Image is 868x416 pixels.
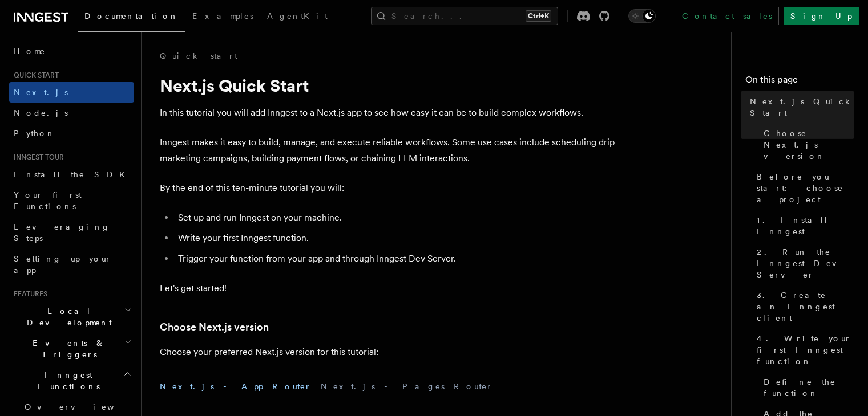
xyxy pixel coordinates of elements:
p: Inngest makes it easy to build, manage, and execute reliable workflows. Some use cases include sc... [160,134,616,166]
a: 4. Write your first Inngest function [752,328,854,372]
span: 3. Create an Inngest client [757,289,854,324]
p: Choose your preferred Next.js version for this tutorial: [160,344,616,360]
span: Next.js Quick Start [750,96,854,119]
button: Events & Triggers [9,333,134,365]
a: Node.js [9,103,134,123]
span: Examples [192,11,253,21]
a: 2. Run the Inngest Dev Server [752,242,854,285]
kbd: Ctrl+K [526,10,551,22]
button: Inngest Functions [9,365,134,397]
span: 4. Write your first Inngest function [757,333,854,367]
span: Home [14,46,46,57]
span: Quick start [9,71,59,80]
span: Documentation [84,11,179,21]
span: Install the SDK [14,170,132,179]
span: Choose Next.js version [764,128,854,162]
button: Local Development [9,301,134,333]
a: Next.js Quick Start [745,91,854,123]
h4: On this page [745,73,854,91]
a: Sign Up [784,7,859,25]
span: Inngest tour [9,153,64,162]
a: Your first Functions [9,185,134,217]
button: Toggle dark mode [628,9,656,23]
a: Quick start [160,50,237,62]
span: Your first Functions [14,190,82,211]
span: 1. Install Inngest [757,214,854,237]
a: Choose Next.js version [160,319,269,335]
span: Python [14,129,55,138]
span: 2. Run the Inngest Dev Server [757,246,854,280]
p: In this tutorial you will add Inngest to a Next.js app to see how easy it can be to build complex... [160,105,616,121]
a: 1. Install Inngest [752,210,854,242]
span: AgentKit [267,11,328,21]
span: Node.js [14,108,68,117]
button: Next.js - Pages Router [321,374,493,399]
a: Contact sales [675,7,779,25]
span: Local Development [9,305,124,328]
span: Define the function [764,376,854,399]
a: Before you start: choose a project [752,166,854,210]
button: Next.js - App Router [160,374,312,399]
li: Trigger your function from your app and through Inngest Dev Server. [175,251,616,267]
a: Python [9,123,134,144]
span: Setting up your app [14,254,112,275]
a: Documentation [78,3,185,32]
h1: Next.js Quick Start [160,75,616,96]
button: Search...Ctrl+K [371,7,558,25]
span: Before you start: choose a project [757,171,854,205]
a: Define the function [759,372,854,403]
p: Let's get started! [160,280,616,296]
span: Inngest Functions [9,369,123,392]
a: Setting up your app [9,248,134,280]
span: Leveraging Steps [14,222,110,243]
a: AgentKit [260,3,334,31]
a: Next.js [9,82,134,103]
p: By the end of this ten-minute tutorial you will: [160,180,616,196]
a: Examples [185,3,260,31]
span: Overview [25,402,142,411]
a: Leveraging Steps [9,217,134,248]
a: 3. Create an Inngest client [752,285,854,328]
span: Next.js [14,88,68,97]
a: Install the SDK [9,164,134,185]
li: Set up and run Inngest on your machine. [175,210,616,226]
span: Events & Triggers [9,337,124,360]
a: Choose Next.js version [759,123,854,166]
a: Home [9,41,134,62]
li: Write your first Inngest function. [175,230,616,246]
span: Features [9,289,47,299]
